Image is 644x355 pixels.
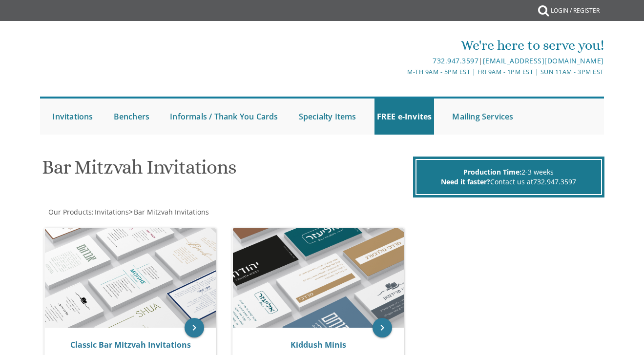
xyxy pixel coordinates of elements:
[296,99,359,135] a: Specialty Items
[229,55,603,67] div: |
[415,159,602,195] div: 2-3 weeks Contact us at
[133,207,209,217] a: Bar Mitzvah Invitations
[441,177,490,186] span: Need it faster?
[40,207,322,217] div: :
[95,207,129,217] span: Invitations
[70,339,191,350] a: Classic Bar Mitzvah Invitations
[233,228,404,328] img: Kiddush Minis
[374,99,435,135] a: FREE e-Invites
[373,318,392,337] a: keyboard_arrow_right
[185,318,204,337] a: keyboard_arrow_right
[167,99,280,135] a: Informals / Thank You Cards
[129,207,209,217] span: >
[229,36,603,55] div: We're here to serve you!
[42,157,410,185] h1: Bar Mitzvah Invitations
[229,67,603,77] div: M-Th 9am - 5pm EST | Fri 9am - 1pm EST | Sun 11am - 3pm EST
[433,56,478,65] a: 732.947.3597
[463,167,521,177] span: Production Time:
[50,99,95,135] a: Invitations
[134,207,209,217] span: Bar Mitzvah Invitations
[450,99,516,135] a: Mailing Services
[94,207,129,217] a: Invitations
[291,339,346,350] a: Kiddush Minis
[45,228,216,328] img: Classic Bar Mitzvah Invitations
[47,207,92,217] a: Our Products
[533,177,576,186] a: 732.947.3597
[483,56,604,65] a: [EMAIL_ADDRESS][DOMAIN_NAME]
[111,99,152,135] a: Benchers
